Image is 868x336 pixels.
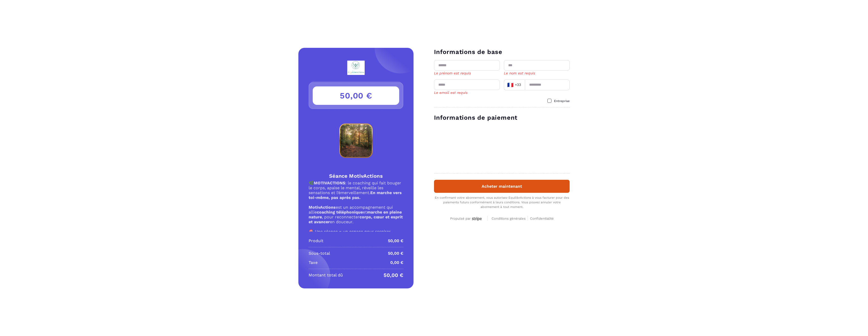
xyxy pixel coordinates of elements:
div: Search for option [504,80,525,90]
span: Le prénom est requis [434,71,471,75]
p: 🎯 Une séance = un espace pour respirer, réfléchir, libérer les tensions et faire un pas de plus v... [309,229,403,244]
h3: 50,00 € [313,86,399,105]
div: Propulsé par [450,217,483,221]
button: Acheter maintenant [434,180,570,193]
a: Conditions générales [492,216,528,221]
h4: Séance MotivActions [309,172,403,180]
img: logo [335,61,377,75]
span: 🇫🇷 [507,81,514,88]
span: Le email est requis [434,91,468,95]
p: est un accompagnement qui allie et , pour reconnecter en douceur. [309,205,403,224]
span: Confidentialité [530,217,554,220]
strong: MotivActions [309,205,336,210]
a: Confidentialité [530,216,554,221]
span: Le nom est requis [504,71,535,75]
h3: Informations de base [434,48,570,56]
p: 0,00 € [390,260,403,266]
p: 🌿 : le coaching qui fait bouger le corps, apaise le mental, réveille les sensations et l’émerveil... [309,181,403,200]
strong: marche en pleine nature [309,210,402,219]
a: Propulsé par [450,216,483,221]
p: Produit [309,238,323,244]
input: Search for option [523,81,523,89]
span: Entreprise [554,99,570,103]
strong: En marche vers toi-même, pas après pas. [309,190,402,200]
strong: MOTIVACTIONS [314,181,345,185]
strong: coaching téléphonique [317,210,363,215]
p: 50,00 € [388,250,403,256]
strong: corps, cœur et esprit et avancer [309,215,403,224]
div: En confirmant votre abonnement, vous autorisez EquilibrActions à vous facturer pour des paiements... [434,195,570,209]
p: 50,00 € [388,238,403,244]
img: Product Image [309,115,403,166]
h3: Informations de paiement [434,114,570,122]
span: Conditions générales [492,217,526,220]
iframe: Cadre de saisie sécurisé pour le paiement [433,125,571,168]
p: 50,00 € [384,272,403,278]
span: +33 [507,81,522,88]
